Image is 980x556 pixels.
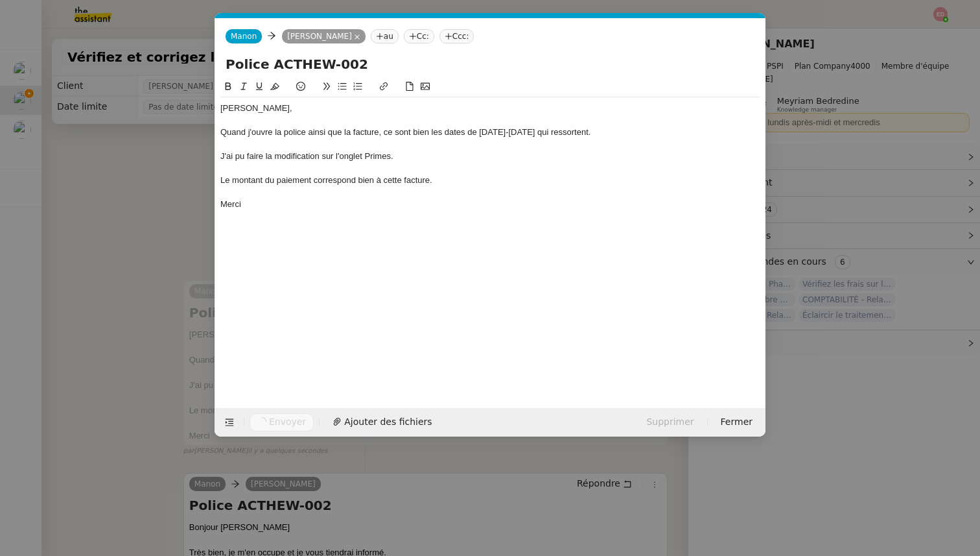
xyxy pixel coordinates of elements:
span: Ajouter des fichiers [344,415,432,429]
nz-tag: Ccc: [439,29,474,43]
div: [PERSON_NAME], [220,103,760,114]
button: Fermer [713,413,760,431]
nz-tag: [PERSON_NAME] [282,29,366,43]
button: Ajouter des fichiers [325,413,439,431]
button: Supprimer [638,413,701,431]
nz-tag: au [371,29,399,43]
div: J'ai pu faire la modification sur l'onglet Primes. [220,151,760,162]
button: Envoyer [250,413,314,431]
div: Merci [220,199,760,210]
div: Le montant du paiement correspond bien à cette facture. [220,175,760,186]
nz-tag: Cc: [404,29,434,43]
div: Quand j'ouvre la police ainsi que la facture, ce sont bien les dates de [DATE]-[DATE] qui ressort... [220,127,760,138]
input: Subject [226,54,755,74]
span: Manon [231,32,257,41]
span: Fermer [721,415,752,429]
